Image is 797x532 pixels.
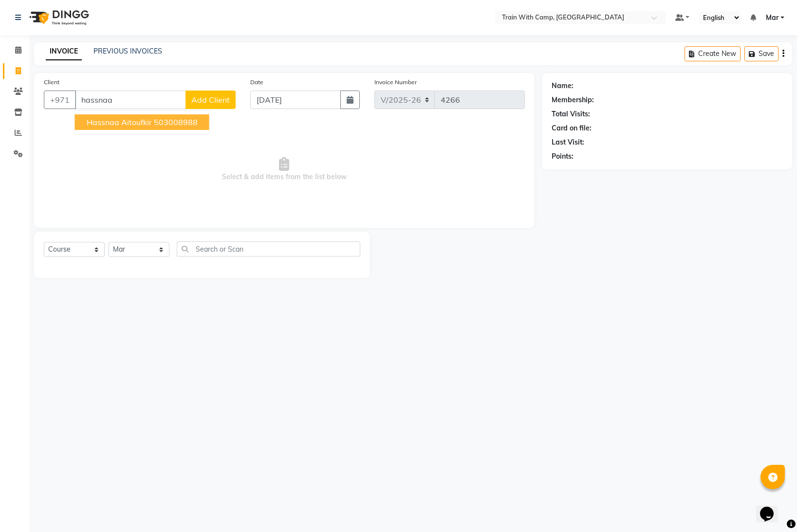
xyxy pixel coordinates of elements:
img: logo [25,4,92,31]
div: Points: [552,151,574,162]
input: Search by Name/Mobile/Email/Code [75,91,186,109]
div: Name: [552,81,574,91]
label: Client [44,78,59,87]
button: Create New [685,46,741,61]
a: INVOICE [46,43,82,60]
button: Save [744,46,778,61]
label: Date [250,78,263,87]
div: Last Visit: [552,137,584,147]
span: Select & add items from the list below [44,121,525,218]
button: Add Client [185,91,236,109]
ngb-highlight: 503008988 [154,117,198,127]
span: Add Client [191,95,230,105]
div: Card on file: [552,123,592,133]
div: Membership: [552,95,594,105]
input: Search or Scan [177,241,360,257]
label: Invoice Number [374,78,417,87]
span: Hassnaa Aitoufkir [87,117,152,127]
button: +971 [44,91,76,109]
a: PREVIOUS INVOICES [93,47,162,55]
span: Mar [766,13,778,23]
iframe: chat widget [756,493,787,522]
div: Total Visits: [552,109,590,119]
